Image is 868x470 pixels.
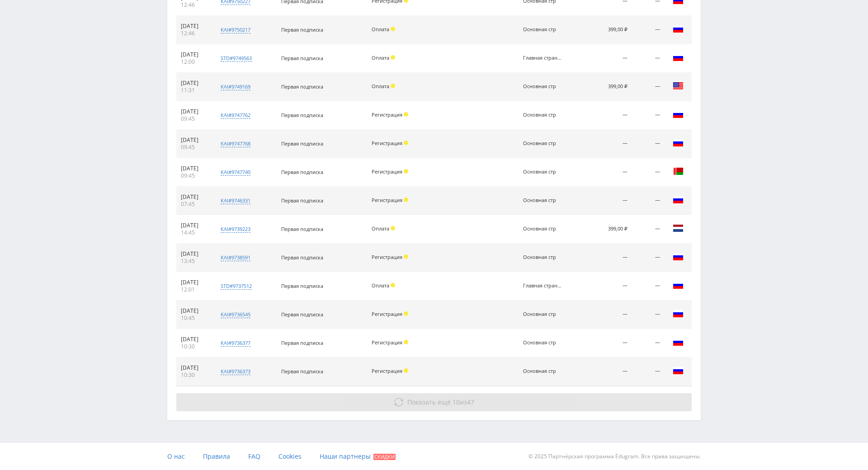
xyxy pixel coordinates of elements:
span: Скидки [373,454,396,460]
button: Показать ещё 10из47 [176,393,692,411]
div: kai#9736373 [221,368,250,375]
td: — [585,101,632,130]
div: Основная стр [523,197,564,203]
span: Регистрация [372,140,402,146]
img: rus.png [673,23,684,34]
span: Холд [404,141,408,145]
div: Основная стр [523,112,564,118]
div: kai#9749169 [221,83,250,90]
div: kai#9736377 [221,339,250,347]
img: blr.png [673,166,684,177]
img: rus.png [673,365,684,376]
td: — [585,301,632,329]
div: [DATE] [181,108,208,115]
span: Первая подписка [281,55,323,61]
div: kai#9736545 [221,311,250,318]
td: — [585,130,632,158]
div: 14:45 [181,229,208,236]
div: kai#9747740 [221,169,250,176]
div: © 2025 Партнёрская программа Edugram. Все права защищены. [439,443,701,470]
span: Первая подписка [281,226,323,232]
div: Основная стр [523,368,564,374]
td: — [632,158,665,187]
span: Первая подписка [281,197,323,204]
span: Холд [404,368,408,373]
div: 12:00 [181,58,208,66]
div: Основная стр [523,169,564,175]
td: — [585,357,632,386]
span: Первая подписка [281,112,323,118]
img: rus.png [673,194,684,205]
div: Основная стр [523,141,564,146]
td: — [632,357,665,386]
img: rus.png [673,337,684,348]
a: FAQ [248,443,260,470]
img: rus.png [673,251,684,262]
span: Оплата [372,282,389,289]
img: rus.png [673,109,684,120]
span: Оплата [372,26,389,33]
img: rus.png [673,52,684,63]
div: 12:01 [181,286,208,293]
td: — [632,44,665,73]
span: 10 [453,398,460,406]
span: Оплата [372,83,389,89]
td: — [585,272,632,301]
span: Оплата [372,225,389,232]
span: 47 [467,398,474,406]
div: Основная стр [523,84,564,89]
td: — [632,215,665,244]
span: Первая подписка [281,368,323,375]
span: Показать ещё [407,398,451,406]
div: 10:30 [181,343,208,350]
td: 399,00 ₽ [585,215,632,244]
td: — [632,101,665,130]
span: Холд [404,340,408,344]
span: Первая подписка [281,169,323,175]
div: 13:45 [181,258,208,265]
img: rus.png [673,280,684,291]
span: Первая подписка [281,140,323,147]
span: Регистрация [372,111,402,118]
td: — [632,301,665,329]
span: Первая подписка [281,254,323,261]
td: — [585,44,632,73]
div: [DATE] [181,279,208,286]
span: Первая подписка [281,83,323,90]
td: 399,00 ₽ [585,73,632,101]
span: Холд [404,169,408,174]
a: Cookies [278,443,302,470]
a: Правила [203,443,230,470]
td: — [632,187,665,215]
div: [DATE] [181,136,208,144]
div: 09:45 [181,172,208,179]
span: Холд [404,112,408,117]
div: Основная стр [523,340,564,346]
div: Главная страница [523,55,564,61]
td: — [585,244,632,272]
div: [DATE] [181,222,208,229]
td: — [585,158,632,187]
td: — [632,130,665,158]
span: Cookies [278,452,302,461]
div: 09:45 [181,115,208,122]
div: 10:30 [181,371,208,379]
span: Первая подписка [281,311,323,318]
span: Регистрация [372,310,402,317]
td: — [632,73,665,101]
div: 12:46 [181,1,208,9]
span: Регистрация [372,168,402,175]
td: 399,00 ₽ [585,16,632,44]
div: 11:31 [181,87,208,94]
div: kai#9750217 [221,26,250,33]
span: Холд [404,254,408,259]
span: Правила [203,452,230,461]
span: О нас [167,452,185,461]
img: rus.png [673,308,684,319]
td: — [585,187,632,215]
span: Холд [404,311,408,316]
div: [DATE] [181,307,208,315]
a: Наши партнеры Скидки [320,443,396,470]
div: kai#9746331 [221,197,250,204]
img: usa.png [673,80,684,91]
